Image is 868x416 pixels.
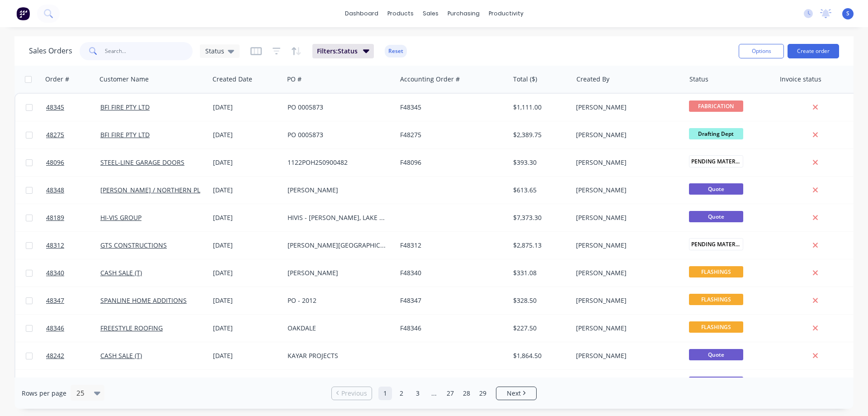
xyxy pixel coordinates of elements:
a: CASH SALE (T) [100,268,142,277]
div: KAYAR PROJECTS [288,351,388,360]
div: [PERSON_NAME] [288,268,388,277]
a: HI-VIS GROUP [100,213,142,222]
a: Page 2 [395,387,408,400]
div: PO 0005873 [288,103,388,112]
div: Accounting Order # [400,75,460,84]
span: 48340 [46,268,64,277]
button: Filters:Status [312,44,374,58]
div: [PERSON_NAME] [576,103,676,112]
span: 48347 [46,296,64,305]
div: Total ($) [513,75,537,84]
a: Previous page [332,389,372,398]
span: 48312 [46,241,64,250]
div: [PERSON_NAME] [576,213,676,222]
div: $613.65 [513,186,566,195]
div: Invoice status [780,75,821,84]
div: [DATE] [213,351,280,360]
div: Status [689,75,708,84]
span: Quote [689,211,743,222]
span: FLASHINGS [689,266,743,277]
span: PENDING MATERIA... [689,155,743,167]
button: Reset [385,45,407,57]
div: F48275 [400,130,500,139]
div: $227.50 [513,324,566,333]
div: F48347 [400,296,500,305]
div: [DATE] [213,130,280,139]
a: GTS CONSTRUCTIONS [100,241,167,249]
span: Quote [689,349,743,360]
div: [PERSON_NAME] [576,158,676,167]
div: [PERSON_NAME] [576,324,676,333]
span: Quote [689,183,743,195]
a: SPANLINE HOME ADDITIONS [100,296,187,305]
div: $331.08 [513,268,566,277]
span: FLASHINGS [689,294,743,305]
a: [PERSON_NAME] / NORTHERN PLUMBING [100,186,226,194]
div: [DATE] [213,296,280,305]
div: F48096 [400,158,500,167]
div: Created By [576,75,609,84]
div: [PERSON_NAME] [576,296,676,305]
a: 48340 [46,259,100,287]
a: 48346 [46,315,100,342]
div: products [383,7,418,20]
a: Page 27 [443,387,457,400]
div: [PERSON_NAME] [576,241,676,250]
a: 48096 [46,149,100,176]
span: PENDING MATERIA... [689,238,743,250]
span: Quote [689,377,743,388]
div: $2,875.13 [513,241,566,250]
div: [PERSON_NAME][GEOGRAPHIC_DATA] [288,241,388,250]
a: BFI FIRE PTY LTD [100,103,150,111]
a: 48242 [46,342,100,369]
div: [DATE] [213,241,280,250]
a: CASH SALE (T) [100,351,142,360]
div: Customer Name [99,75,149,84]
a: 48348 [46,177,100,204]
div: $393.30 [513,158,566,167]
div: [DATE] [213,186,280,195]
a: Next page [496,389,536,398]
input: Search... [105,42,193,60]
a: 48345 [46,94,100,121]
div: Created Date [212,75,252,84]
span: 48189 [46,213,64,222]
a: FREESTYLE ROOFING [100,324,163,332]
div: [PERSON_NAME] [576,186,676,195]
div: F48340 [400,268,500,277]
div: PO 0005873 [288,130,388,139]
span: 48345 [46,103,64,112]
div: [DATE] [213,103,280,112]
a: dashboard [340,7,383,20]
a: BFI FIRE PTY LTD [100,130,150,139]
span: 48348 [46,186,64,195]
div: HIVIS - [PERSON_NAME], LAKE ST CLAIR PHOTO FRAME [288,213,388,222]
a: 48312 [46,232,100,259]
div: PO # [287,75,302,84]
span: Status [205,46,224,56]
button: Create order [788,44,839,58]
div: [DATE] [213,158,280,167]
a: 48275 [46,121,100,148]
div: F48312 [400,241,500,250]
div: $2,389.75 [513,130,566,139]
a: 48189 [46,204,100,231]
h1: Sales Orders [29,47,72,55]
a: 48344 [46,370,100,397]
div: F48345 [400,103,500,112]
a: 48347 [46,287,100,314]
a: Page 28 [460,387,473,400]
a: Page 3 [411,387,425,400]
div: sales [418,7,443,20]
span: 48346 [46,324,64,333]
div: Order # [45,75,69,84]
div: [DATE] [213,213,280,222]
span: 48096 [46,158,64,167]
div: [PERSON_NAME] [576,351,676,360]
button: Options [739,44,784,58]
img: Factory [16,7,30,20]
span: Drafting Dept [689,128,743,139]
div: [DATE] [213,324,280,333]
div: $1,111.00 [513,103,566,112]
span: FLASHINGS [689,321,743,333]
